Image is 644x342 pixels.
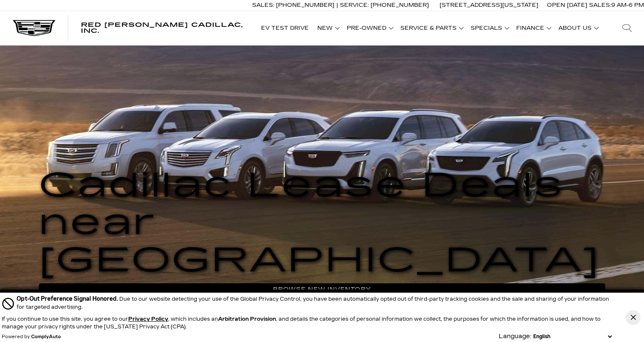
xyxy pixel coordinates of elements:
[252,3,336,8] a: Sales: [PHONE_NUMBER]
[342,11,396,45] a: Pre-Owned
[128,316,168,322] a: Privacy Policy
[31,334,61,339] a: ComplyAuto
[340,2,369,9] span: Service:
[276,2,334,9] span: [PHONE_NUMBER]
[313,11,342,45] a: New
[81,22,248,34] a: Red [PERSON_NAME] Cadillac, Inc.
[611,2,644,9] span: 9 AM-6 PM
[13,20,55,36] img: Cadillac Dark Logo with Cadillac White Text
[336,3,431,8] a: Service: [PHONE_NUMBER]
[531,333,614,340] select: Language Select
[554,11,601,45] a: About Us
[371,2,429,9] span: [PHONE_NUMBER]
[626,310,641,325] button: Close Button
[440,2,538,9] a: [STREET_ADDRESS][US_STATE]
[17,295,119,302] span: Opt-Out Preference Signal Honored .
[499,333,531,339] div: Language:
[512,11,554,45] a: Finance
[218,316,276,322] strong: Arbitration Provision
[81,21,243,34] span: Red [PERSON_NAME] Cadillac, Inc.
[547,2,587,9] span: Open [DATE]
[39,283,606,296] a: Browse New Inventory
[39,167,606,279] h1: Cadillac Lease Deals near [GEOGRAPHIC_DATA]
[17,294,614,311] div: Due to our website detecting your use of the Global Privacy Control, you have been automatically ...
[589,2,611,9] span: Sales:
[252,2,274,9] span: Sales:
[2,334,61,339] div: Powered by
[257,11,313,45] a: EV Test Drive
[466,11,512,45] a: Specials
[396,11,466,45] a: Service & Parts
[2,316,601,330] p: If you continue to use this site, you agree to our , which includes an , and details the categori...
